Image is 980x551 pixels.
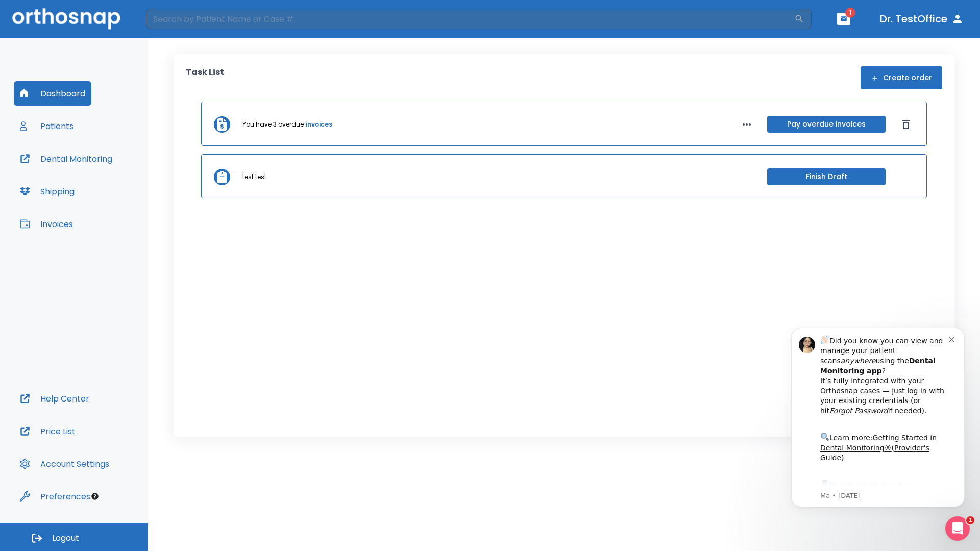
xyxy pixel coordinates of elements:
[14,114,80,138] button: Patients
[242,120,304,129] p: You have 3 overdue
[861,66,942,89] button: Create order
[845,8,855,18] span: 1
[173,22,181,30] button: Dismiss notification
[966,516,974,524] span: 1
[14,179,81,204] button: Shipping
[44,169,135,187] a: App Store
[767,168,886,185] button: Finish Draft
[186,66,224,89] p: Task List
[146,9,794,29] input: Search by Patient Name or Case #
[876,10,968,28] button: Dr. TestOffice
[52,533,79,544] span: Logout
[945,516,970,541] iframe: Intercom live chat
[242,172,266,182] p: test test
[14,81,91,106] button: Dashboard
[14,212,79,236] button: Invoices
[14,146,118,171] button: Dental Monitoring
[44,179,173,188] p: Message from Ma, sent 4w ago
[776,312,980,523] iframe: Intercom notifications message
[767,116,886,133] button: Pay overdue invoices
[12,8,120,29] img: Orthosnap
[14,452,115,476] button: Account Settings
[14,386,95,411] button: Help Center
[90,492,100,501] div: Tooltip anchor
[44,166,173,218] div: Download the app: | ​ Let us know if you need help getting started!
[14,419,82,443] button: Price List
[14,484,96,509] button: Preferences
[898,116,914,133] button: Dismiss
[306,120,332,129] a: invoices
